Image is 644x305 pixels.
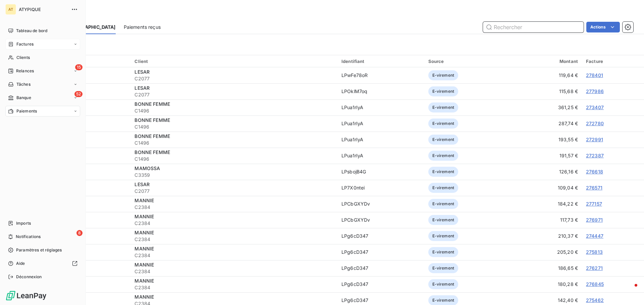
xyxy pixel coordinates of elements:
span: Notifications [16,234,41,240]
span: C1496 [135,107,333,114]
td: 361,25 € [514,99,582,116]
span: E-virement [428,199,459,209]
span: Factures [16,41,34,47]
td: 193,55 € [514,132,582,148]
a: 277157 [586,201,602,207]
span: C2384 [135,268,333,275]
span: MANNIE [135,246,154,251]
span: Relances [16,68,34,74]
span: MAMOSSA [135,165,160,171]
td: 210,37 € [514,228,582,244]
span: Aide [16,260,25,266]
span: E-virement [428,102,459,112]
span: C2384 [135,220,333,227]
td: 205,20 € [514,244,582,260]
span: LESAR [135,69,150,75]
span: C1496 [135,124,333,130]
span: Tâches [16,81,31,87]
span: BONNE FEMME [135,149,170,155]
span: C1496 [135,140,333,146]
span: MANNIE [135,214,154,219]
span: Paiements reçus [124,24,161,30]
td: LPg6cD347 [337,276,424,292]
div: Source [428,59,509,64]
td: LPua1rIyA [337,132,424,148]
td: 180,28 € [514,276,582,292]
span: E-virement [428,70,459,80]
span: E-virement [428,183,459,193]
a: 276971 [586,217,603,223]
div: Identifiant [341,59,420,64]
span: Imports [16,220,31,226]
span: C2384 [135,252,333,259]
a: 276571 [586,185,602,190]
span: C3359 [135,172,333,178]
span: BONNE FEMME [135,101,170,107]
span: E-virement [428,135,459,145]
div: Facture [586,59,640,64]
td: LPua1rIyA [337,148,424,164]
td: 117,73 € [514,212,582,228]
span: E-virement [428,119,459,129]
a: 276845 [586,281,604,287]
td: LPsbojB4G [337,164,424,180]
span: E-virement [428,167,459,177]
span: BONNE FEMME [135,133,170,139]
a: 278401 [586,72,603,78]
td: LPCbGXYDv [337,196,424,212]
span: E-virement [428,231,459,241]
a: 276618 [586,169,603,174]
span: E-virement [428,263,459,273]
button: Actions [586,22,620,32]
iframe: Intercom live chat [621,282,637,298]
a: 272780 [586,121,604,126]
span: E-virement [428,215,459,225]
img: Logo LeanPay [5,290,47,301]
a: 273407 [586,104,604,110]
td: 115,68 € [514,83,582,99]
div: AT [5,4,16,15]
td: LPua1rIyA [337,116,424,132]
td: LPg6cD347 [337,228,424,244]
td: LPg6cD347 [337,260,424,276]
span: LESAR [135,85,150,91]
td: LPCbGXYDv [337,212,424,228]
div: Client [135,59,333,64]
td: 287,74 € [514,116,582,132]
span: C2384 [135,204,333,211]
span: E-virement [428,151,459,161]
span: C2077 [135,188,333,195]
td: LPua1rIyA [337,99,424,116]
span: MANNIE [135,198,154,203]
td: 184,22 € [514,196,582,212]
span: 15 [75,64,83,70]
span: E-virement [428,247,459,257]
span: C2384 [135,236,333,243]
span: 8 [76,230,83,236]
a: 275462 [586,297,604,303]
a: 277986 [586,88,604,94]
span: Clients [16,55,30,61]
td: LPOklM7oq [337,83,424,99]
span: C2077 [135,91,333,98]
span: C2077 [135,75,333,82]
a: 275813 [586,249,603,255]
span: C1496 [135,156,333,162]
a: Aide [5,258,80,269]
span: BONNE FEMME [135,117,170,123]
span: MANNIE [135,230,154,235]
td: 126,16 € [514,164,582,180]
span: Paramètres et réglages [16,247,62,253]
span: E-virement [428,279,459,289]
span: Déconnexion [16,274,42,280]
td: LPwFe78oR [337,67,424,83]
span: MANNIE [135,262,154,268]
span: MANNIE [135,278,154,284]
span: ATYPIQUE [19,7,67,12]
td: 191,57 € [514,148,582,164]
span: Tableau de bord [16,28,47,34]
a: 274447 [586,233,603,239]
span: Banque [16,95,31,101]
a: 272991 [586,137,603,142]
a: 272387 [586,153,604,158]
